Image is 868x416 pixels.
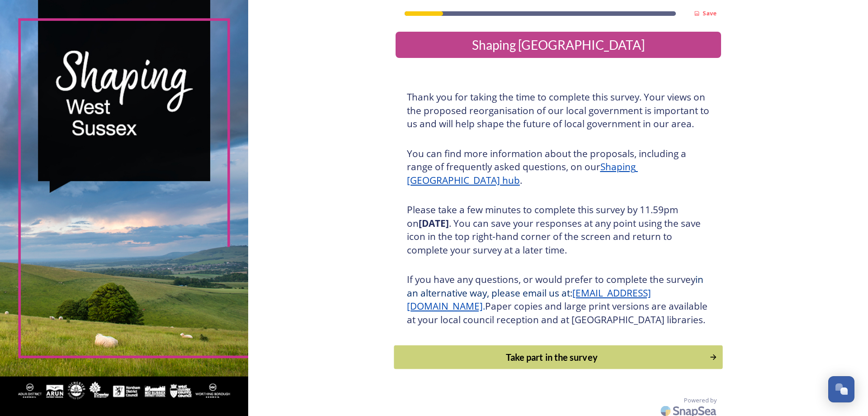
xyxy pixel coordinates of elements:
span: Powered by [684,396,717,405]
h3: Please take a few minutes to complete this survey by 11.59pm on . You can save your responses at ... [407,203,710,257]
h3: You can find more information about the proposals, including a range of frequently asked question... [407,147,710,187]
span: in an alternative way, please email us at: [407,273,706,299]
a: Shaping [GEOGRAPHIC_DATA] hub [407,160,638,186]
strong: Save [703,9,717,17]
span: . [483,300,485,312]
div: Shaping [GEOGRAPHIC_DATA] [399,35,717,54]
h3: If you have any questions, or would prefer to complete the survey Paper copies and large print ve... [407,273,710,326]
button: Continue [394,345,722,369]
h3: Thank you for taking the time to complete this survey. Your views on the proposed reorganisation ... [407,91,710,131]
a: [EMAIL_ADDRESS][DOMAIN_NAME] [407,287,651,313]
div: Take part in the survey [399,350,704,364]
strong: [DATE] [419,217,449,230]
button: Open Chat [828,376,854,402]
